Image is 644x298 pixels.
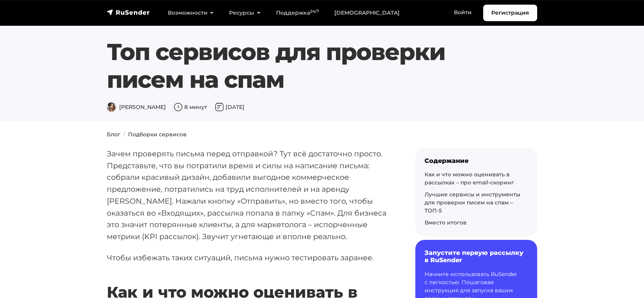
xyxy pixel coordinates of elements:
[107,252,391,264] p: Чтобы избежать таких ситуаций, письма нужно тестировать заранее.
[102,131,542,139] nav: breadcrumb
[107,38,501,94] h1: Топ сервисов для проверки писем на спам
[425,157,528,164] div: Содержание
[120,131,187,139] li: Подборки сервисов
[107,8,150,16] img: RuSender
[107,148,391,243] p: Зачем проверять письма перед отправкой? Тут всё достаточно просто. Представьте, что вы потратили ...
[310,9,319,14] sup: 24/7
[483,5,537,21] a: Регистрация
[107,104,166,110] span: [PERSON_NAME]
[327,5,407,21] a: [DEMOGRAPHIC_DATA]
[221,5,268,21] a: Ресурсы
[446,5,479,20] a: Войти
[425,219,467,226] a: Вместо итогов
[215,102,224,112] img: Дата публикации
[268,5,327,21] a: Поддержка24/7
[174,104,207,110] span: 8 минут
[425,191,520,214] a: Лучшие сервисы и инструменты для проверки писем на спам – ТОП-5
[425,171,514,186] a: Как и что можно оценивать в рассылках – про email-скоринг
[215,104,244,110] span: [DATE]
[107,131,120,138] a: Блог
[160,5,221,21] a: Возможности
[425,249,528,264] h6: Запустите первую рассылку в RuSender
[174,102,183,112] img: Время чтения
